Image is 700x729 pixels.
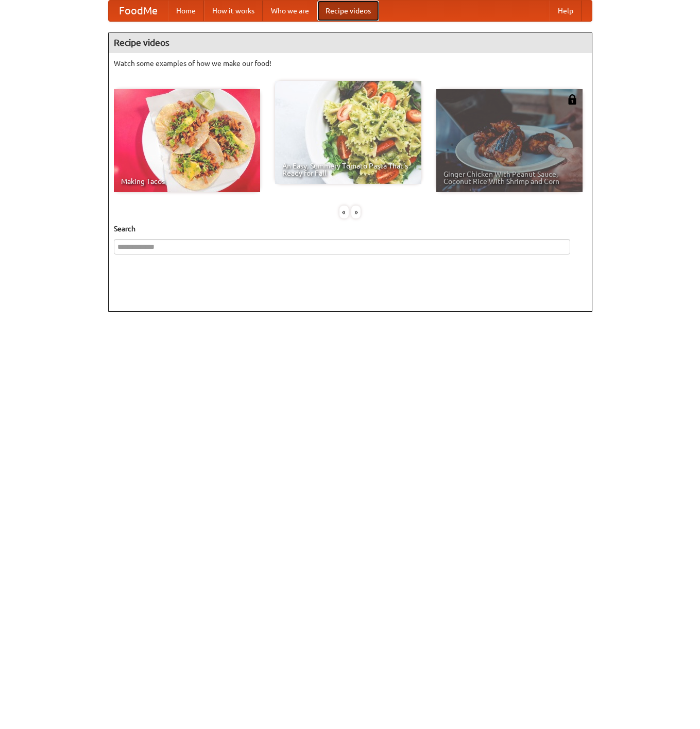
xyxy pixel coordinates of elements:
span: An Easy, Summery Tomato Pasta That's Ready for Fall [282,162,414,177]
a: Making Tacos [114,89,260,192]
h5: Search [114,224,587,234]
a: An Easy, Summery Tomato Pasta That's Ready for Fall [275,81,421,184]
p: Watch some examples of how we make our food! [114,58,587,69]
span: Making Tacos [121,178,253,185]
a: How it works [204,1,263,21]
h4: Recipe videos [109,32,592,53]
img: 483408.png [567,94,577,105]
a: Home [168,1,204,21]
div: » [351,206,361,218]
a: Recipe videos [317,1,379,21]
a: Who we are [263,1,317,21]
div: « [339,206,349,218]
a: Help [550,1,582,21]
a: FoodMe [109,1,168,21]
